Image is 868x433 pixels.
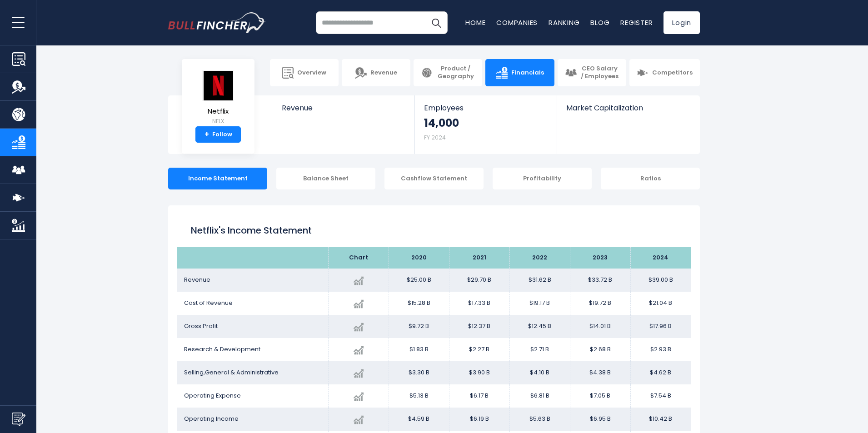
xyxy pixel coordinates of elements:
[449,338,509,361] td: $2.27 B
[449,292,509,315] td: $17.33 B
[389,384,449,408] td: $5.13 B
[630,315,691,338] td: $17.96 B
[424,116,459,130] strong: 14,000
[580,65,619,80] span: CEO Salary / Employees
[389,408,449,431] td: $4.59 B
[168,168,267,189] div: Income Statement
[328,247,389,269] th: Chart
[652,69,693,77] span: Competitors
[549,18,579,27] a: Ranking
[273,95,415,128] a: Revenue
[509,361,570,384] td: $4.10 B
[509,315,570,338] td: $12.45 B
[191,224,677,237] h1: Netflix's Income Statement
[282,104,406,112] span: Revenue
[509,292,570,315] td: $19.17 B
[184,368,279,377] span: Selling,General & Administrative
[168,12,266,33] a: Go to homepage
[425,11,448,34] button: Search
[509,408,570,431] td: $5.63 B
[570,247,630,269] th: 2023
[449,247,509,269] th: 2021
[558,59,626,86] a: CEO Salary / Employees
[184,299,233,307] span: Cost of Revenue
[493,168,592,189] div: Profitability
[370,69,397,77] span: Revenue
[570,292,630,315] td: $19.72 B
[389,338,449,361] td: $1.83 B
[566,104,690,112] span: Market Capitalization
[663,11,700,34] a: Login
[270,59,339,86] a: Overview
[384,168,484,189] div: Cashflow Statement
[449,269,509,292] td: $29.70 B
[202,108,234,115] span: Netflix
[342,59,410,86] a: Revenue
[202,70,234,127] a: Netflix NFLX
[509,384,570,408] td: $6.81 B
[601,168,700,189] div: Ratios
[449,361,509,384] td: $3.90 B
[630,338,691,361] td: $2.93 B
[509,269,570,292] td: $31.62 B
[414,59,482,86] a: Product / Geography
[415,95,556,154] a: Employees 14,000 FY 2024
[557,95,699,128] a: Market Capitalization
[570,315,630,338] td: $14.01 B
[509,247,570,269] th: 2022
[184,345,260,353] span: Research & Development
[449,408,509,431] td: $6.19 B
[184,391,241,400] span: Operating Expense
[570,269,630,292] td: $33.72 B
[184,322,218,330] span: Gross Profit
[465,18,485,27] a: Home
[449,384,509,408] td: $6.17 B
[630,247,691,269] th: 2024
[630,408,691,431] td: $10.42 B
[496,18,538,27] a: Companies
[590,18,609,27] a: Blog
[630,269,691,292] td: $39.00 B
[389,247,449,269] th: 2020
[630,361,691,384] td: $4.62 B
[389,315,449,338] td: $9.72 B
[436,65,475,80] span: Product / Geography
[276,168,375,189] div: Balance Sheet
[297,69,326,77] span: Overview
[449,315,509,338] td: $12.37 B
[202,117,234,125] small: NFLX
[389,361,449,384] td: $3.30 B
[570,384,630,408] td: $7.05 B
[629,59,700,86] a: Competitors
[509,338,570,361] td: $2.71 B
[389,269,449,292] td: $25.00 B
[424,134,446,141] small: FY 2024
[389,292,449,315] td: $15.28 B
[485,59,554,86] a: Financials
[184,275,210,284] span: Revenue
[168,12,266,33] img: bullfincher logo
[205,130,209,139] strong: +
[511,69,544,77] span: Financials
[424,104,547,112] span: Employees
[630,292,691,315] td: $21.04 B
[184,414,239,423] span: Operating Income
[195,126,241,143] a: +Follow
[620,18,653,27] a: Register
[630,384,691,408] td: $7.54 B
[570,338,630,361] td: $2.68 B
[570,361,630,384] td: $4.38 B
[570,408,630,431] td: $6.95 B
